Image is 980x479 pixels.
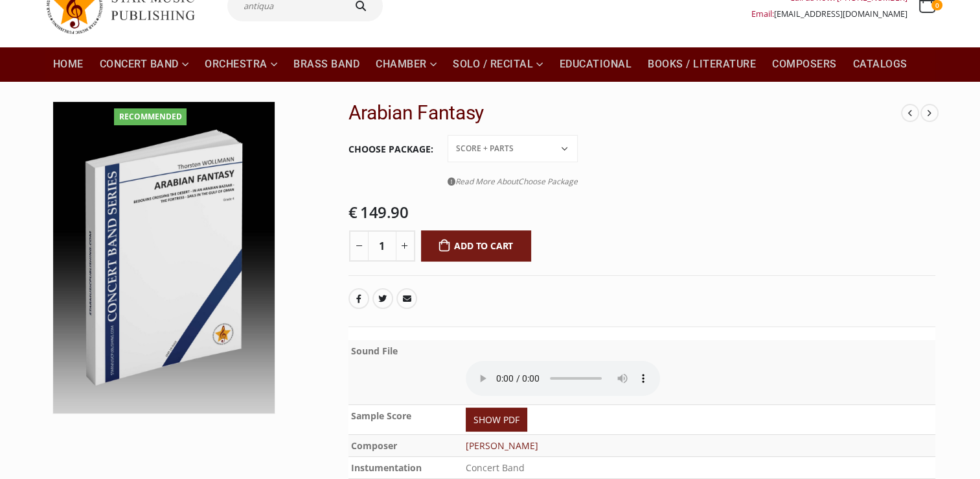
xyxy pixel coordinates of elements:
input: Product quantity [368,230,396,262]
a: Educational [552,47,640,82]
a: SHOW PDF [466,408,527,432]
img: SMP-10-0102 3D [53,102,275,413]
a: [PERSON_NAME] [466,439,538,452]
a: Catalogs [845,47,915,82]
div: Recommended [114,108,187,125]
a: Twitter [372,288,393,309]
button: Add to cart [421,230,532,262]
label: Choose Package [348,136,433,163]
div: Email: [751,6,907,22]
b: Composer [351,439,397,452]
a: Orchestra [197,47,285,82]
a: Read More AboutChoose Package [448,173,578,190]
a: Books / Literature [640,47,764,82]
a: Home [45,47,91,82]
a: [EMAIL_ADDRESS][DOMAIN_NAME] [774,8,907,19]
span: € [348,201,358,223]
b: Sound File [351,345,398,357]
a: Brass Band [286,47,367,82]
a: Facebook [348,288,369,309]
button: + [396,230,415,262]
a: Composers [764,47,845,82]
h2: Arabian Fantasy [348,101,902,125]
a: Chamber [368,47,444,82]
span: Choose Package [518,176,578,187]
a: Solo / Recital [445,47,551,82]
a: Concert Band [92,47,197,82]
td: Concert Band [463,456,935,478]
th: Sample Score [348,404,463,434]
a: Email [396,288,417,309]
b: Instumentation [351,461,422,474]
button: - [349,230,369,262]
bdi: 149.90 [348,201,409,223]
